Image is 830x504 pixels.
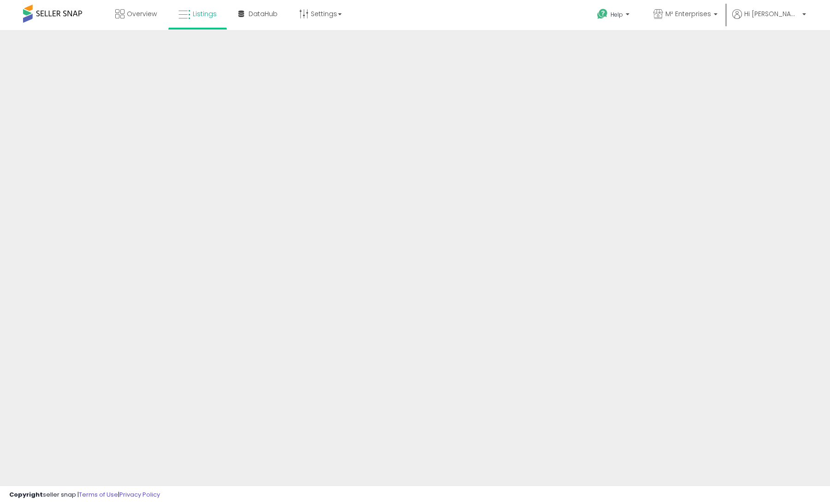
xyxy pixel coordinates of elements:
a: Help [590,1,639,30]
span: DataHub [249,9,278,18]
span: Hi [PERSON_NAME] [744,9,800,18]
span: Overview [127,9,157,18]
span: M² Enterprises [665,9,711,18]
i: Get Help [597,8,608,20]
a: Hi [PERSON_NAME] [732,9,806,30]
span: Listings [193,9,217,18]
span: Help [611,11,623,18]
